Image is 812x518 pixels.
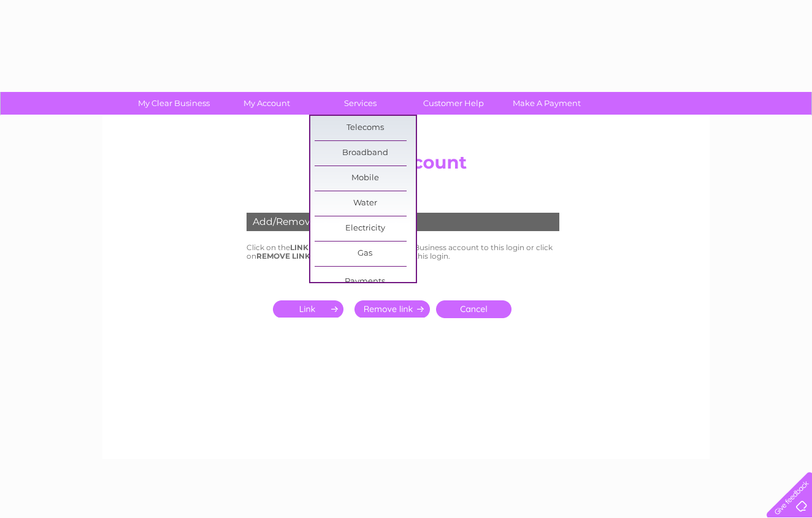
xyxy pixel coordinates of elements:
a: Services [310,92,411,115]
a: Telecoms [315,116,416,140]
a: My Clear Business [123,92,224,115]
a: Electricity [315,216,416,241]
input: Submit [273,300,348,318]
a: Make A Payment [496,92,597,115]
input: Submit [354,300,430,318]
td: Click on the button to add another Clear Business account to this login or click on to remove an ... [243,240,569,264]
div: Add/Remove Link [247,213,559,231]
b: LINK [290,243,308,252]
b: REMOVE LINK [256,251,310,261]
a: Water [315,191,416,216]
a: Cancel [436,300,511,318]
a: Customer Help [403,92,504,115]
a: Broadband [315,141,416,166]
a: Mobile [315,166,416,191]
a: My Account [216,92,318,115]
a: Gas [315,242,416,266]
a: Payments [315,270,416,294]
